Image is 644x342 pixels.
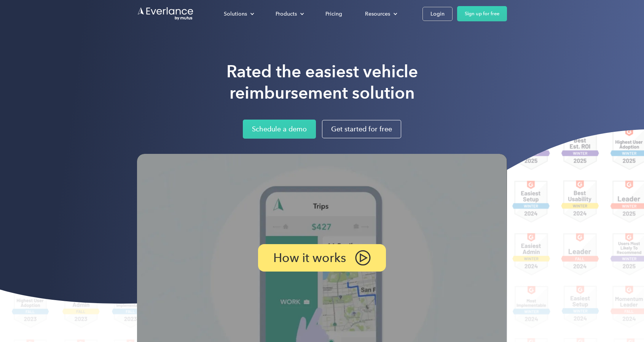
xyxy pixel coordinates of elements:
[276,9,297,19] div: Products
[365,9,390,19] div: Resources
[430,9,445,19] div: Login
[137,6,194,21] a: Go to homepage
[322,120,401,138] a: Get started for free
[318,7,350,21] a: Pricing
[273,253,346,263] p: How it works
[224,9,247,19] div: Solutions
[226,61,418,104] h1: Rated the easiest vehicle reimbursement solution
[457,6,507,21] a: Sign up for free
[422,7,453,21] a: Login
[325,9,342,19] div: Pricing
[243,120,316,139] a: Schedule a demo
